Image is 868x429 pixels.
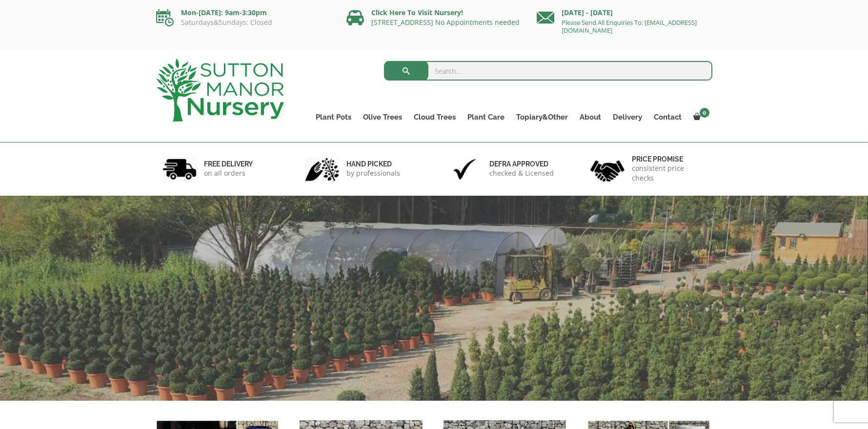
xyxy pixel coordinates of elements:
[310,110,357,124] a: Plant Pots
[346,160,400,168] h6: hand picked
[448,157,482,182] img: 3.jpg
[305,157,339,182] img: 2.jpg
[346,168,400,178] p: by professionals
[408,110,462,124] a: Cloud Trees
[462,110,510,124] a: Plant Care
[648,110,687,124] a: Contact
[204,168,253,178] p: on all orders
[489,160,554,168] h6: Defra approved
[574,110,607,124] a: About
[371,8,463,17] a: Click Here To Visit Nursery!
[632,155,706,163] h6: Price promise
[384,61,712,81] input: Search...
[156,59,284,122] img: logo
[537,7,712,19] p: [DATE] - [DATE]
[371,18,520,27] a: [STREET_ADDRESS] No Appointments needed
[162,157,197,182] img: 1.jpg
[590,154,625,184] img: 4.jpg
[607,110,648,124] a: Delivery
[489,168,554,178] p: checked & Licensed
[357,110,408,124] a: Olive Trees
[632,163,706,183] p: consistent price checks
[562,18,697,35] a: Please Send All Enquiries To: [EMAIL_ADDRESS][DOMAIN_NAME]
[204,160,253,168] h6: FREE DELIVERY
[156,7,332,19] p: Mon-[DATE]: 9am-3:30pm
[156,19,332,26] p: Saturdays&Sundays: Closed
[687,110,712,124] a: 0
[510,110,574,124] a: Topiary&Other
[700,108,709,118] span: 0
